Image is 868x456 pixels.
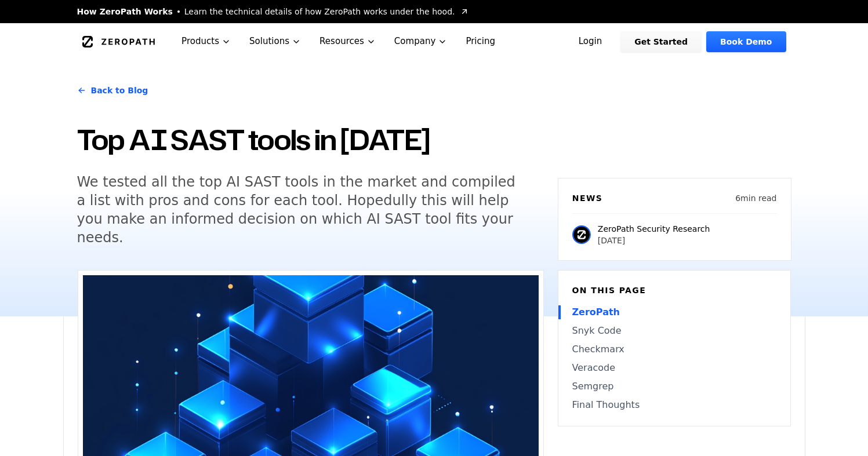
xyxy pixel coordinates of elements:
[172,23,240,60] button: Products
[77,6,469,17] a: How ZeroPath WorksLearn the technical details of how ZeroPath works under the hood.
[310,23,385,60] button: Resources
[572,380,776,393] a: Semgrep
[77,6,173,17] span: How ZeroPath Works
[572,225,591,244] img: ZeroPath Security Research
[572,324,776,338] a: Snyk Code
[77,173,522,247] h5: We tested all the top AI SAST tools in the market and compiled a list with pros and cons for each...
[706,31,786,52] a: Book Demo
[620,31,702,52] a: Get Started
[77,121,544,159] h1: Top AI SAST tools in [DATE]
[572,192,602,204] h6: News
[572,398,776,412] a: Final Thoughts
[598,235,710,246] p: [DATE]
[240,23,310,60] button: Solutions
[184,6,455,17] span: Learn the technical details of how ZeroPath works under the hood.
[565,31,616,52] a: Login
[598,223,710,235] p: ZeroPath Security Research
[572,342,776,356] a: Checkmarx
[456,23,504,60] a: Pricing
[572,361,776,375] a: Veracode
[63,23,805,60] nav: Global
[572,284,776,296] h6: On this page
[77,74,148,107] a: Back to Blog
[572,305,776,319] a: ZeroPath
[385,23,457,60] button: Company
[735,192,776,204] p: 6 min read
